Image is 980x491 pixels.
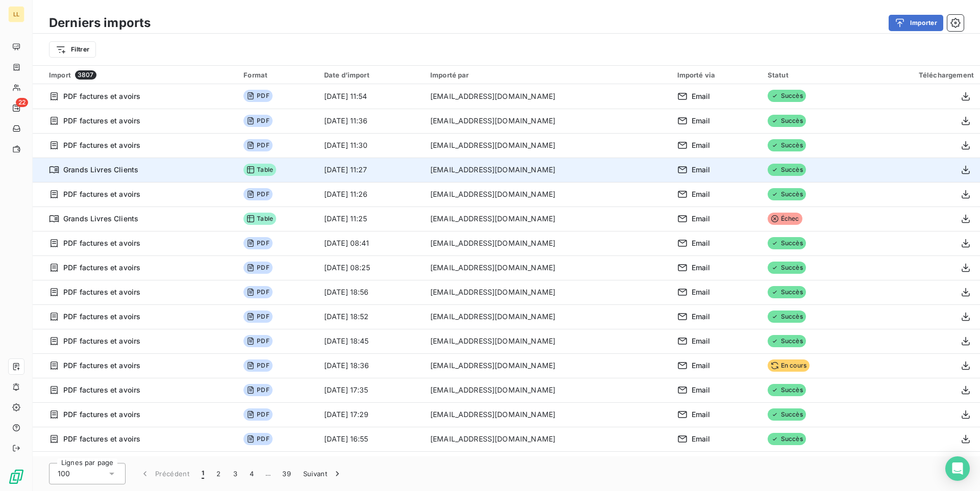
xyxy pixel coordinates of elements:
[243,213,276,225] span: Table
[8,469,24,485] img: Logo LeanPay
[134,463,195,484] button: Précédent
[63,360,140,371] span: PDF factures et avoirs
[768,115,806,127] span: Succès
[768,164,806,176] span: Succès
[49,70,231,80] div: Import
[318,304,424,329] td: [DATE] 18:52
[63,91,140,101] span: PDF factures et avoirs
[692,189,710,199] span: Email
[63,165,138,175] span: Grands Livres Clients
[424,158,671,182] td: [EMAIL_ADDRESS][DOMAIN_NAME]
[318,402,424,427] td: [DATE] 17:29
[324,71,418,79] div: Date d’import
[243,139,272,151] span: PDF
[8,6,24,22] div: LL
[692,287,710,297] span: Email
[227,463,243,484] button: 3
[768,433,806,445] span: Succès
[243,188,272,200] span: PDF
[202,469,204,479] span: 1
[430,71,665,79] div: Importé par
[63,238,140,248] span: PDF factures et avoirs
[63,116,140,126] span: PDF factures et avoirs
[243,115,272,127] span: PDF
[945,456,970,481] div: Open Intercom Messenger
[318,427,424,451] td: [DATE] 16:55
[692,91,710,101] span: Email
[768,359,810,372] span: En cours
[318,182,424,206] td: [DATE] 11:26
[318,133,424,158] td: [DATE] 11:30
[318,255,424,280] td: [DATE] 08:25
[692,360,710,371] span: Email
[692,140,710,150] span: Email
[692,312,710,322] span: Email
[768,71,853,79] div: Statut
[63,312,140,322] span: PDF factures et avoirs
[243,384,272,396] span: PDF
[424,206,671,231] td: [EMAIL_ADDRESS][DOMAIN_NAME]
[318,206,424,231] td: [DATE] 11:25
[424,427,671,451] td: [EMAIL_ADDRESS][DOMAIN_NAME]
[768,262,806,274] span: Succès
[243,286,272,298] span: PDF
[243,335,272,347] span: PDF
[243,262,272,274] span: PDF
[210,463,227,484] button: 2
[297,463,349,484] button: Suivant
[768,408,806,421] span: Succès
[318,329,424,353] td: [DATE] 18:45
[243,433,272,445] span: PDF
[318,280,424,304] td: [DATE] 18:56
[692,116,710,126] span: Email
[63,140,140,150] span: PDF factures et avoirs
[318,109,424,133] td: [DATE] 11:36
[424,451,671,476] td: [EMAIL_ADDRESS][DOMAIN_NAME]
[424,231,671,255] td: [EMAIL_ADDRESS][DOMAIN_NAME]
[318,84,424,109] td: [DATE] 11:54
[75,70,96,80] span: 3807
[318,353,424,378] td: [DATE] 18:36
[63,287,140,297] span: PDF factures et avoirs
[424,255,671,280] td: [EMAIL_ADDRESS][DOMAIN_NAME]
[865,71,974,79] div: Téléchargement
[692,165,710,175] span: Email
[768,188,806,200] span: Succès
[692,434,710,444] span: Email
[195,463,210,484] button: 1
[424,329,671,353] td: [EMAIL_ADDRESS][DOMAIN_NAME]
[692,238,710,248] span: Email
[63,214,138,224] span: Grands Livres Clients
[768,90,806,102] span: Succès
[260,466,276,482] span: …
[424,280,671,304] td: [EMAIL_ADDRESS][DOMAIN_NAME]
[889,15,943,31] button: Importer
[243,164,276,176] span: Table
[318,231,424,255] td: [DATE] 08:41
[63,263,140,273] span: PDF factures et avoirs
[63,385,140,395] span: PDF factures et avoirs
[768,139,806,151] span: Succès
[243,90,272,102] span: PDF
[424,402,671,427] td: [EMAIL_ADDRESS][DOMAIN_NAME]
[243,359,272,372] span: PDF
[318,378,424,402] td: [DATE] 17:35
[424,84,671,109] td: [EMAIL_ADDRESS][DOMAIN_NAME]
[243,71,312,79] div: Format
[692,263,710,273] span: Email
[63,189,140,199] span: PDF factures et avoirs
[63,336,140,346] span: PDF factures et avoirs
[424,133,671,158] td: [EMAIL_ADDRESS][DOMAIN_NAME]
[58,469,70,479] span: 100
[768,335,806,347] span: Succès
[768,237,806,249] span: Succès
[424,353,671,378] td: [EMAIL_ADDRESS][DOMAIN_NAME]
[276,463,297,484] button: 39
[63,434,140,444] span: PDF factures et avoirs
[692,385,710,395] span: Email
[692,214,710,224] span: Email
[692,336,710,346] span: Email
[49,14,151,32] h3: Derniers imports
[63,409,140,420] span: PDF factures et avoirs
[318,158,424,182] td: [DATE] 11:27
